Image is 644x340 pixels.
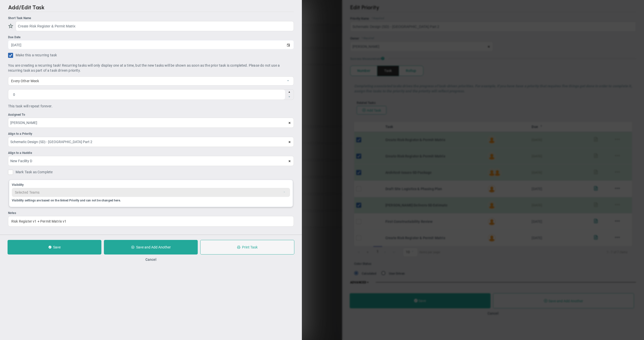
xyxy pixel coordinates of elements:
span: Print Task [242,245,258,249]
div: Risk Register v1 + Permit Matrix v1 [8,216,294,227]
button: Save [8,240,101,254]
div: Visibility settings are based on the linked Priority and can not be changed here. [12,198,289,203]
p: This task will repeat forever. [8,104,294,109]
div: Assigned To [8,112,293,117]
input: Short Task Name [16,21,294,31]
span: Save and Add Another [136,245,171,249]
div: Due Date [8,35,293,40]
div: Short Task Name [8,16,293,21]
input: 0 [8,90,285,100]
div: Visibility [12,183,289,187]
span: clear [294,159,299,163]
input: Start typing to search Huddles [8,156,294,166]
div: Notes [8,211,293,216]
span: Make this a recurring task [16,53,57,59]
button: Save and Add Another [104,240,198,254]
span: select [285,77,294,85]
span: Increase value [285,90,294,95]
div: Align to a Huddle [8,151,293,155]
span: clear [294,121,299,125]
button: Print Task [200,240,294,254]
h2: Add/Edit Task [8,4,294,12]
span: Save [53,245,61,249]
span: Every Other Week [8,77,285,85]
button: Cancel [145,258,156,262]
span: Mark Task as Complete [16,170,294,176]
input: Start typing to search Priorities [8,137,294,147]
span: clear [294,140,299,144]
input: Search or Invite Team Members [8,118,294,128]
span: select [285,40,294,49]
span: Decrease value [285,95,294,100]
div: Align to a Priority [8,132,293,136]
p: You are creating a recurring task! Recurring tasks will only display one at a time, but the new t... [8,63,294,73]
